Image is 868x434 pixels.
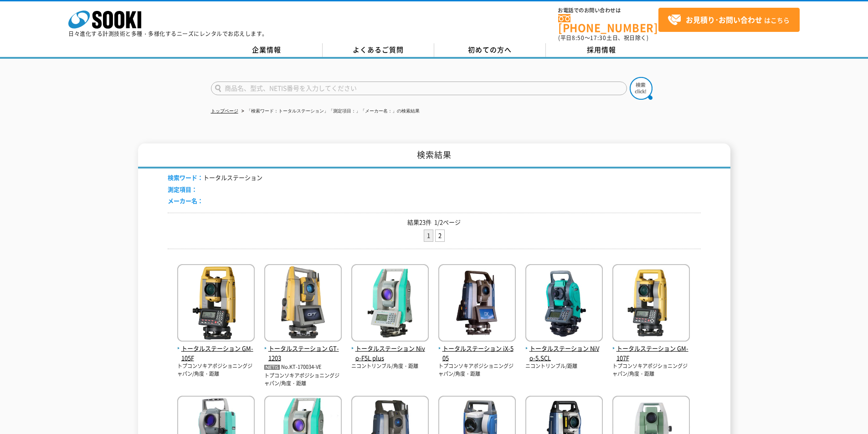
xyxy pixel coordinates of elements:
[351,334,429,363] a: トータルステーション Nivo-F5L plus
[612,334,690,363] a: トータルステーション GM-107F
[438,344,516,363] span: トータルステーション iX-505
[590,34,606,42] span: 17:30
[68,31,268,36] p: 日々進化する計測技術と多種・多様化するニーズにレンタルでお応えします。
[436,230,444,241] a: 2
[525,264,603,344] img: NiVo-5.SCL
[323,43,434,57] a: よくあるご質問
[177,334,255,363] a: トータルステーション GM-105F
[612,264,690,344] img: GM-107F
[168,218,701,227] p: 結果23件 1/2ページ
[630,77,652,100] img: btn_search.png
[264,334,342,363] a: トータルステーション GT-1203
[177,264,255,344] img: GM-105F
[558,8,658,13] span: お電話でのお問い合わせは
[177,363,255,378] p: トプコンソキアポジショニングジャパン/角度・距離
[572,34,585,42] span: 8:50
[558,14,658,33] a: [PHONE_NUMBER]
[525,334,603,363] a: トータルステーション NiVo-5.SCL
[468,45,512,55] span: 初めての方へ
[168,173,262,183] li: トータルステーション
[264,344,342,363] span: トータルステーション GT-1203
[168,185,197,194] span: 測定項目：
[240,107,420,116] li: 「検索ワード：トータルステーション」「測定項目：」「メーカー名：」の検索結果
[658,8,800,32] a: お見積り･お問い合わせはこちら
[424,230,433,242] li: 1
[438,264,516,344] img: iX-505
[211,82,627,95] input: 商品名、型式、NETIS番号を入力してください
[138,143,730,168] h1: 検索結果
[438,363,516,378] p: トプコンソキアポジショニングジャパン/角度・距離
[525,363,603,370] p: ニコントリンブル/距離
[177,344,255,363] span: トータルステーション GM-105F
[168,173,203,182] span: 検索ワード：
[668,13,790,27] span: はこちら
[264,264,342,344] img: GT-1203
[168,196,203,205] span: メーカー名：
[351,264,429,344] img: Nivo-F5L plus
[558,34,648,42] span: (平日 ～ 土日、祝日除く)
[438,334,516,363] a: トータルステーション iX-505
[211,108,238,113] a: トップページ
[686,14,762,25] strong: お見積り･お問い合わせ
[434,43,546,57] a: 初めての方へ
[351,363,429,370] p: ニコントリンブル/角度・距離
[612,363,690,378] p: トプコンソキアポジショニングジャパン/角度・距離
[264,363,342,372] p: No.KT-170034-VE
[612,344,690,363] span: トータルステーション GM-107F
[211,43,323,57] a: 企業情報
[351,344,429,363] span: トータルステーション Nivo-F5L plus
[525,344,603,363] span: トータルステーション NiVo-5.SCL
[546,43,657,57] a: 採用情報
[264,372,342,387] p: トプコンソキアポジショニングジャパン/角度・距離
